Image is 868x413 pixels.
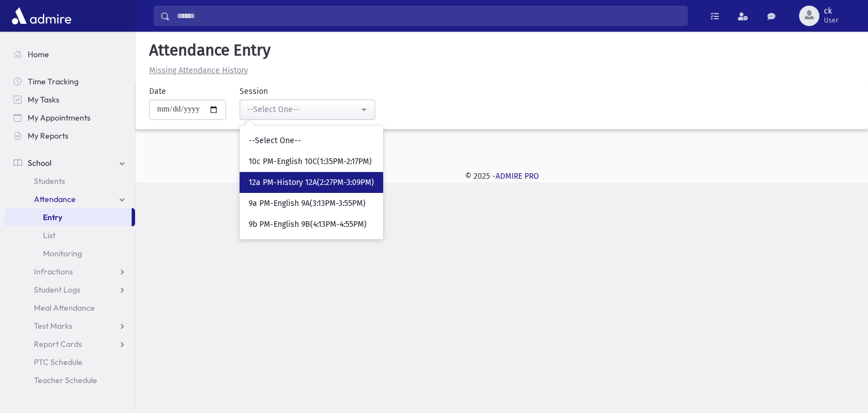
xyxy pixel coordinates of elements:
a: Monitoring [5,244,135,263]
span: My Reports [28,131,68,141]
span: Time Tracking [28,76,79,87]
a: My Reports [5,127,135,145]
a: My Appointments [5,109,135,127]
a: Test Marks [5,317,135,335]
span: School [28,158,51,168]
span: 12a PM-History 12A(2:27PM-3:09PM) [249,177,374,188]
span: My Tasks [28,94,59,105]
img: AdmirePro [9,5,74,27]
a: List [5,226,135,244]
a: Student Logs [5,281,135,299]
a: Students [5,172,135,190]
span: Home [28,49,49,59]
span: --Select One-- [249,135,301,147]
a: Infractions [5,263,135,281]
a: Report Cards [5,335,135,353]
a: PTC Schedule [5,353,135,371]
a: Attendance [5,190,135,208]
span: User [824,16,839,25]
span: Infractions [34,266,73,277]
span: Teacher Schedule [34,375,97,385]
span: Attendance [34,194,76,204]
a: ADMIRE PRO [496,171,539,181]
label: Date [149,85,166,97]
span: Test Marks [34,321,72,331]
span: ck [824,7,839,16]
span: 10c PM-English 10C(1:35PM-2:17PM) [249,156,372,167]
div: --Select One-- [247,104,359,115]
span: 9b PM-English 9B(4:13PM-4:55PM) [249,219,367,230]
span: PTC Schedule [34,357,83,367]
span: Entry [43,212,62,222]
span: List [43,230,55,240]
h5: Attendance Entry [145,41,859,60]
button: --Select One-- [240,100,375,120]
label: Session [240,85,268,97]
a: Teacher Schedule [5,371,135,389]
a: My Tasks [5,91,135,109]
u: Missing Attendance History [149,66,248,75]
div: © 2025 - [154,170,850,182]
span: Student Logs [34,285,80,295]
a: Meal Attendance [5,299,135,317]
span: Meal Attendance [34,303,95,313]
input: Search [170,6,687,26]
span: Report Cards [34,339,82,349]
span: Monitoring [43,248,82,259]
a: Time Tracking [5,72,135,91]
span: My Appointments [28,113,90,123]
a: Missing Attendance History [145,66,248,75]
a: Entry [5,208,132,226]
a: School [5,154,135,172]
span: Students [34,176,65,186]
span: 9a PM-English 9A(3:13PM-3:55PM) [249,198,366,209]
a: Home [5,45,135,63]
